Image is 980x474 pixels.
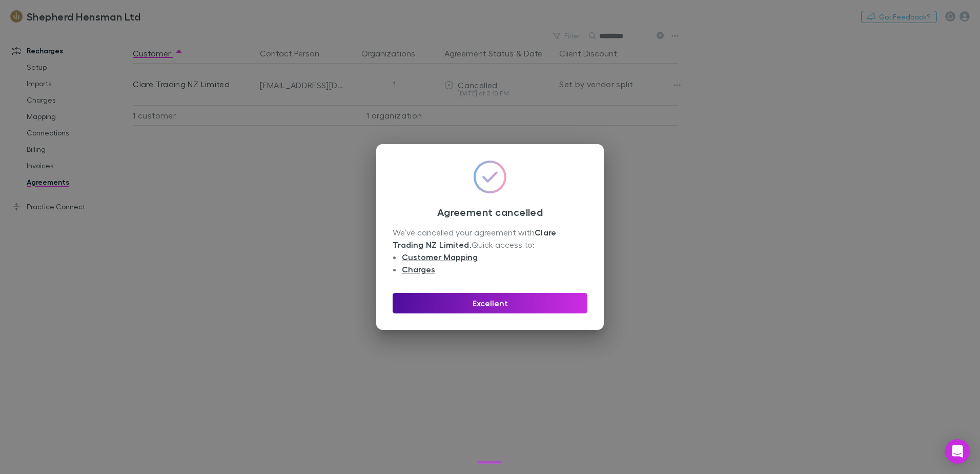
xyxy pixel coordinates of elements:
[393,226,587,276] div: We’ve cancelled your agreement with Quick access to:
[945,439,970,464] div: Open Intercom Messenger
[393,293,587,313] button: Excellent
[402,264,435,274] a: Charges
[474,161,506,193] img: svg%3e
[402,252,478,262] a: Customer Mapping
[393,206,587,218] h3: Agreement cancelled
